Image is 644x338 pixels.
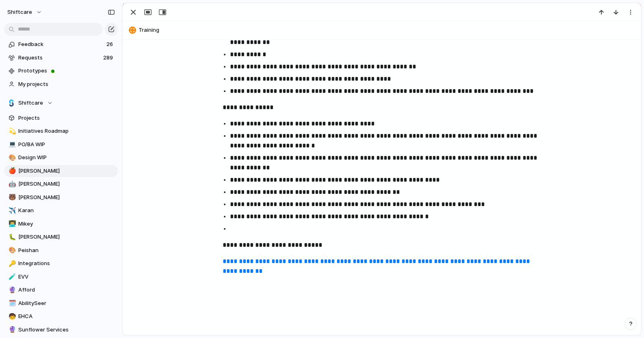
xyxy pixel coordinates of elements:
button: shiftcare [4,6,46,19]
span: Karan [18,206,115,215]
div: 🤖 [9,180,14,189]
a: 🧪EVV [4,271,118,283]
a: 🤖[PERSON_NAME] [4,178,118,190]
a: 🗓️AbilitySeer [4,297,118,309]
a: 💻PO/BA WIP [4,138,118,151]
div: 💫 [9,127,14,136]
button: 🗓️ [7,299,15,307]
span: AbilitySeer [18,299,115,307]
span: Integrations [18,259,115,268]
span: Feedback [18,40,104,48]
span: Projects [18,114,115,122]
span: Training [139,26,637,34]
button: Shiftcare [4,97,118,109]
div: 🐻 [9,193,14,202]
a: 🐻[PERSON_NAME] [4,191,118,204]
div: 💻 [9,140,14,149]
span: Peishan [18,246,115,255]
button: 🐻 [7,193,15,202]
a: 🍎[PERSON_NAME] [4,165,118,177]
a: Projects [4,112,118,124]
a: 🎨Design WIP [4,151,118,164]
span: Sunflower Services [18,326,115,334]
span: EVV [18,273,115,281]
button: 🔮 [7,286,15,294]
a: 🔮Afford [4,284,118,296]
button: 💫 [7,127,15,135]
a: 🎨Peishan [4,244,118,257]
button: 🧒 [7,312,15,320]
span: Afford [18,286,115,294]
div: 🎨 [9,153,14,162]
div: 🧒 [9,312,14,321]
span: My projects [18,80,115,88]
div: 🐛 [9,233,14,242]
div: ✈️ [9,206,14,215]
a: My projects [4,78,118,90]
a: 🧒EHCA [4,310,118,323]
button: 🎨 [7,154,15,162]
span: Initiatives Roadmap [18,127,115,135]
button: 🎨 [7,246,15,255]
span: [PERSON_NAME] [18,180,115,188]
a: ✈️Karan [4,204,118,217]
span: [PERSON_NAME] [18,193,115,202]
span: PO/BA WIP [18,140,115,149]
button: 💻 [7,140,15,149]
button: 🤖 [7,180,15,188]
span: [PERSON_NAME] [18,167,115,175]
button: 👨‍💻 [7,220,15,228]
a: Feedback26 [4,38,118,50]
a: 🐛[PERSON_NAME] [4,231,118,243]
button: 🔮 [7,326,15,334]
span: Prototypes [18,67,115,75]
button: 🐛 [7,233,15,241]
span: Shiftcare [18,99,43,107]
span: Requests [18,54,101,62]
div: 🔮 [9,325,14,334]
button: 🔑 [7,259,15,268]
a: Prototypes [4,65,118,77]
button: 🍎 [7,167,15,175]
div: 🔮 [9,285,14,295]
button: Training [126,24,637,37]
div: 🗓️ [9,298,14,308]
div: 🔑 [9,259,14,268]
a: 💫Initiatives Roadmap [4,125,118,137]
button: 🧪 [7,273,15,281]
a: 👨‍💻Mikey [4,218,118,230]
div: 👨‍💻 [9,219,14,228]
span: Mikey [18,220,115,228]
span: [PERSON_NAME] [18,233,115,241]
span: 289 [103,54,115,62]
span: 26 [106,40,115,48]
div: 🍎 [9,166,14,176]
a: 🔮Sunflower Services [4,324,118,336]
span: Design WIP [18,154,115,162]
button: ✈️ [7,206,15,215]
a: Requests289 [4,52,118,64]
span: shiftcare [7,8,32,16]
div: 🧪 [9,272,14,281]
div: 🎨 [9,246,14,255]
a: 🔑Integrations [4,257,118,270]
span: EHCA [18,312,115,320]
